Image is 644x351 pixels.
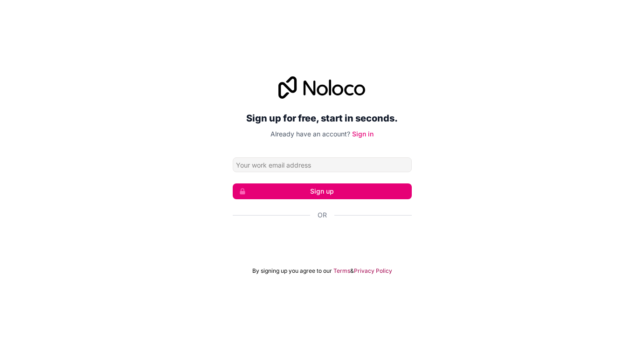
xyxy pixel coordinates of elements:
[318,210,327,220] span: Or
[350,267,354,275] span: &
[252,267,332,275] span: By signing up you agree to our
[354,267,392,275] a: Privacy Policy
[233,157,412,172] input: Email address
[352,130,374,138] a: Sign in
[333,267,350,275] a: Terms
[233,183,412,199] button: Sign up
[270,130,350,138] span: Already have an account?
[233,110,412,127] h2: Sign up for free, start in seconds.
